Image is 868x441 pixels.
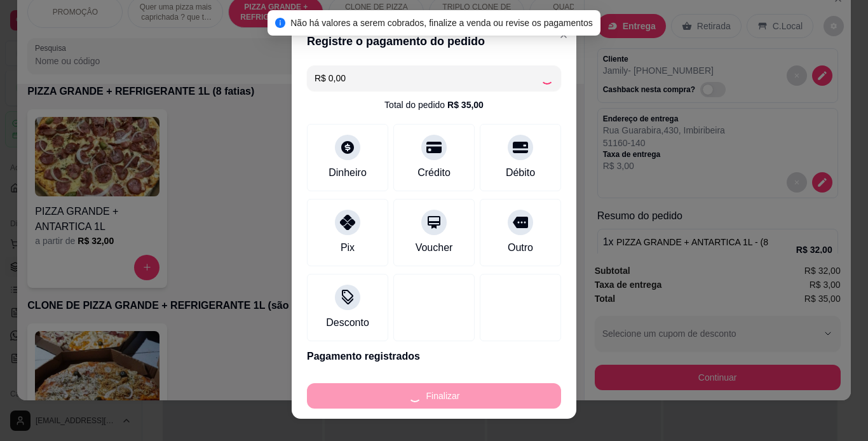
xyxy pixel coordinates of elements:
div: Dinheiro [329,165,367,180]
div: Outro [508,240,533,255]
input: Ex.: hambúrguer de cordeiro [315,65,541,91]
div: Total do pedido [384,98,484,111]
p: Pagamento registrados [307,349,561,364]
div: Pix [341,240,355,255]
div: Voucher [416,240,453,255]
span: info-circle [275,18,285,28]
div: Crédito [417,165,451,180]
div: Débito [506,165,535,180]
div: R$ 35,00 [447,98,484,111]
span: Não há valores a serem cobrados, finalize a venda ou revise os pagamentos [290,18,593,28]
div: Desconto [326,315,369,330]
header: Registre o pagamento do pedido [292,22,576,60]
div: Loading [541,72,553,85]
